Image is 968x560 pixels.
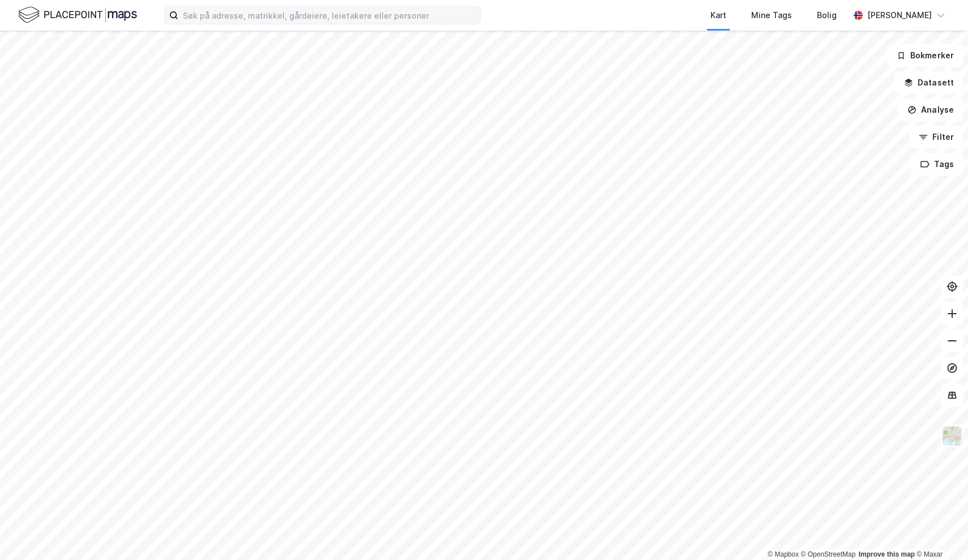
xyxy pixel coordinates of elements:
input: Søk på adresse, matrikkel, gårdeiere, leietakere eller personer [178,7,481,24]
img: logo.f888ab2527a4732fd821a326f86c7f29.svg [18,5,137,25]
button: Datasett [894,71,963,94]
button: Bokmerker [887,44,963,67]
button: Tags [911,153,963,176]
div: Mine Tags [751,8,792,22]
a: OpenStreetMap [801,550,856,558]
a: Improve this map [859,550,915,558]
div: Kart [710,8,726,22]
iframe: Chat Widget [911,506,968,560]
button: Filter [909,126,963,148]
div: [PERSON_NAME] [867,8,932,22]
div: Kontrollprogram for chat [911,506,968,560]
a: Mapbox [768,550,799,558]
img: Z [941,425,963,447]
button: Analyse [898,99,963,121]
div: Bolig [817,8,837,22]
